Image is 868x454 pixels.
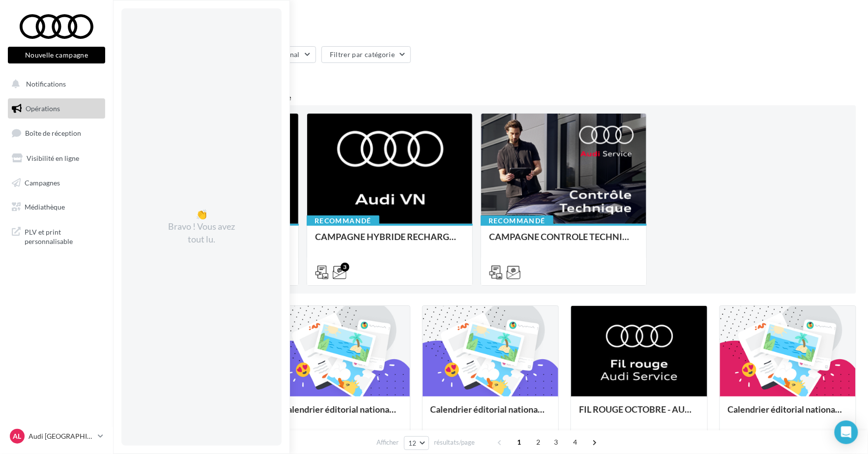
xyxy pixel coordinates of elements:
[27,154,79,162] span: Visibilité en ligne
[568,434,583,450] span: 4
[26,104,60,113] span: Opérations
[376,438,399,447] span: Afficher
[315,232,464,251] div: CAMPAGNE HYBRIDE RECHARGEABLE
[408,439,417,447] span: 12
[6,148,107,169] a: Visibilité en ligne
[25,129,81,137] span: Boîte de réception
[6,221,107,250] a: PLV et print personnalisable
[835,421,858,444] div: Open Intercom Messenger
[25,225,101,246] span: PLV et print personnalisable
[6,98,107,119] a: Opérations
[6,74,103,94] button: Notifications
[579,404,699,424] div: FIL ROUGE OCTOBRE - AUDI SERVICE
[481,215,553,226] div: Recommandé
[29,431,94,441] p: Audi [GEOGRAPHIC_DATA]
[6,197,107,217] a: Médiathèque
[307,215,379,226] div: Recommandé
[6,122,107,144] a: Boîte de réception
[125,16,856,30] div: Opérations marketing
[549,434,564,450] span: 3
[431,404,550,424] div: Calendrier éditorial national : semaine du 29.09 au 05.10
[512,434,527,450] span: 1
[8,427,105,446] a: AL Audi [GEOGRAPHIC_DATA]
[434,438,475,447] span: résultats/page
[321,46,411,63] button: Filtrer par catégorie
[728,404,848,424] div: Calendrier éditorial national : semaine du 22.09 au 28.09
[25,178,60,186] span: Campagnes
[6,173,107,193] a: Campagnes
[341,263,349,272] div: 3
[125,93,856,101] div: 3 opérations recommandées par votre enseigne
[404,436,429,450] button: 12
[489,232,638,251] div: CAMPAGNE CONTROLE TECHNIQUE 25€ OCTOBRE
[531,434,547,450] span: 2
[25,203,65,211] span: Médiathèque
[282,404,402,424] div: Calendrier éditorial national : semaine du 06.10 au 12.10
[26,80,66,88] span: Notifications
[13,431,22,441] span: AL
[8,47,105,63] button: Nouvelle campagne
